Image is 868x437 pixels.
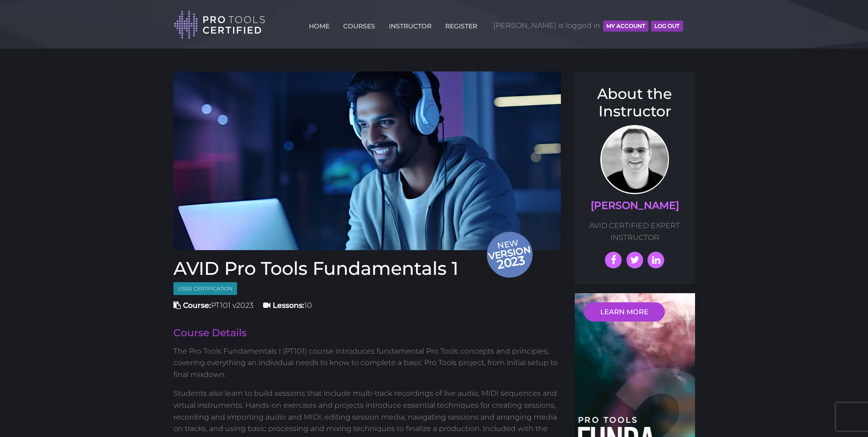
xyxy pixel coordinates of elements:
strong: Lessons: [273,301,304,310]
strong: Course: [183,301,211,310]
span: PT101 v2023 [173,301,253,310]
a: COURSES [341,17,377,32]
span: 10 [263,301,312,310]
h3: About the Instructor [584,85,686,120]
p: The Pro Tools Fundamentals I (PT101) course introduces fundamental Pro Tools concepts and princip... [173,345,561,381]
h1: AVID Pro Tools Fundamentals 1 [173,259,561,278]
span: version [486,246,532,259]
a: INSTRUCTOR [387,17,434,32]
img: AVID Expert Instructor, Professor Scott Beckett profile photo [600,125,669,194]
span: 2023 [487,251,534,273]
a: HOME [307,17,332,32]
img: Pro Tools Certified Logo [174,10,265,40]
a: LEARN MORE [584,302,665,322]
img: Pro tools certified Fundamentals 1 Course cover [173,71,561,250]
span: [PERSON_NAME] is logged in [493,12,683,39]
p: AVID CERTIFIED EXPERT INSTRUCTOR [584,220,686,243]
button: MY ACCOUNT [603,21,648,32]
button: Log Out [651,21,683,32]
a: REGISTER [443,17,480,32]
span: User Certification [173,282,237,295]
h2: Course Details [173,328,561,338]
span: New [486,237,535,273]
a: Newversion 2023 [173,71,561,250]
a: [PERSON_NAME] [591,199,679,212]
